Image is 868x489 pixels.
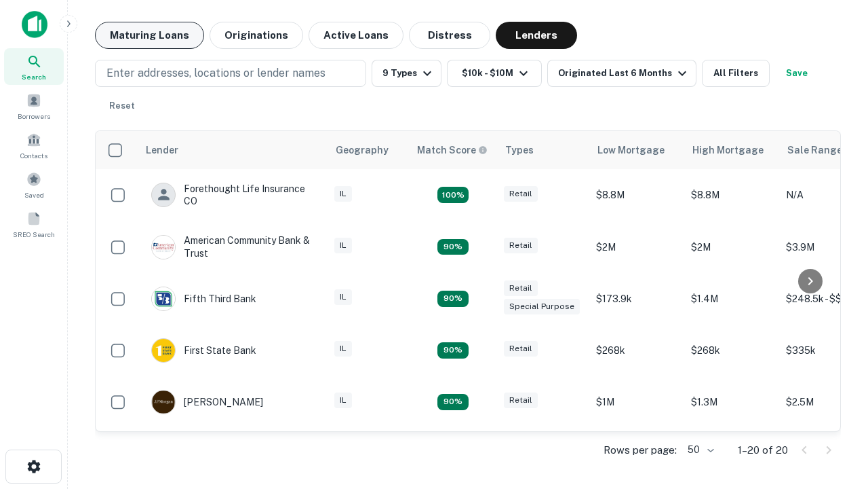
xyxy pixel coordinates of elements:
[684,169,779,221] td: $8.8M
[504,238,538,253] div: Retail
[151,390,263,414] div: [PERSON_NAME]
[409,22,490,49] button: Distress
[589,376,684,428] td: $1M
[100,92,144,120] button: Reset
[152,236,175,259] img: picture
[151,287,256,311] div: Fifth Third Bank
[589,428,684,479] td: $2.7M
[106,65,325,81] p: Enter addresses, locations or lender names
[504,186,538,202] div: Retail
[334,238,352,253] div: IL
[4,127,64,164] a: Contacts
[152,287,175,310] img: picture
[334,393,352,408] div: IL
[417,143,488,158] div: Capitalize uses an advanced AI algorithm to match your search with the best lender. The match sco...
[589,221,684,272] td: $2M
[604,442,677,458] p: Rows per page:
[682,440,716,460] div: 50
[328,131,409,169] th: Geography
[738,442,788,458] p: 1–20 of 20
[496,22,577,49] button: Lenders
[775,60,818,87] button: Save your search to get updates of matches that match your search criteria.
[589,273,684,325] td: $173.9k
[787,142,842,158] div: Sale Range
[334,341,352,357] div: IL
[138,131,328,169] th: Lender
[504,280,538,296] div: Retail
[437,291,469,307] div: Matching Properties: 2, hasApolloMatch: undefined
[684,221,779,272] td: $2M
[24,189,44,200] span: Saved
[152,391,175,414] img: picture
[336,142,389,158] div: Geography
[504,393,538,408] div: Retail
[437,187,469,203] div: Matching Properties: 4, hasApolloMatch: undefined
[152,339,175,362] img: picture
[4,206,64,242] a: SREO Search
[20,150,47,161] span: Contacts
[547,60,696,87] button: Originated Last 6 Months
[22,71,46,82] span: Search
[4,166,64,203] a: Saved
[497,131,589,169] th: Types
[589,169,684,221] td: $8.8M
[146,142,178,158] div: Lender
[558,65,690,81] div: Originated Last 6 Months
[334,289,352,305] div: IL
[95,60,366,87] button: Enter addresses, locations or lender names
[151,183,314,207] div: Forethought Life Insurance CO
[151,338,256,363] div: First State Bank
[702,60,770,87] button: All Filters
[437,342,469,359] div: Matching Properties: 2, hasApolloMatch: undefined
[210,22,303,49] button: Originations
[409,131,497,169] th: Capitalize uses an advanced AI algorithm to match your search with the best lender. The match sco...
[684,376,779,428] td: $1.3M
[417,143,485,158] h6: Match Score
[437,239,469,255] div: Matching Properties: 2, hasApolloMatch: undefined
[505,142,534,158] div: Types
[692,142,764,158] div: High Mortgage
[4,48,64,85] a: Search
[13,229,55,240] span: SREO Search
[95,22,204,49] button: Maturing Loans
[309,22,403,49] button: Active Loans
[504,299,580,314] div: Special Purpose
[597,142,665,158] div: Low Mortgage
[684,273,779,325] td: $1.4M
[4,88,64,124] a: Borrowers
[22,11,47,38] img: capitalize-icon.png
[334,186,352,202] div: IL
[151,234,314,259] div: American Community Bank & Trust
[372,60,441,87] button: 9 Types
[589,325,684,376] td: $268k
[504,341,538,357] div: Retail
[589,131,684,169] th: Low Mortgage
[684,131,779,169] th: High Mortgage
[437,394,469,410] div: Matching Properties: 2, hasApolloMatch: undefined
[684,428,779,479] td: $7M
[684,325,779,376] td: $268k
[447,60,542,87] button: $10k - $10M
[800,380,868,446] iframe: Chat Widget
[18,111,50,122] span: Borrowers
